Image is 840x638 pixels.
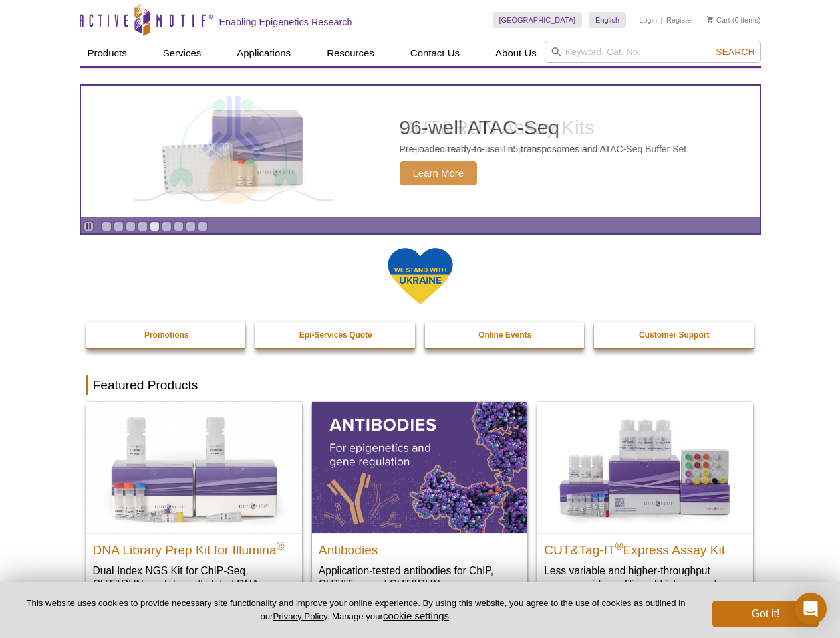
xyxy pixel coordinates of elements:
[707,16,713,23] img: Your Cart
[615,540,623,551] sup: ®
[81,86,760,217] a: Active Motif Kit photo 96-well ATAC-Seq Pre-loaded ready-to-use Tn5 transposomes and ATAC-Seq Buf...
[493,12,583,28] a: [GEOGRAPHIC_DATA]
[162,221,172,231] a: Go to slide 6
[319,537,521,557] h2: Antibodies
[114,221,124,231] a: Go to slide 2
[80,41,135,66] a: Products
[594,322,755,348] a: Customer Support
[155,41,210,66] a: Services
[174,221,184,231] a: Go to slide 7
[312,402,527,603] a: All Antibodies Antibodies Application-tested antibodies for ChIP, CUT&Tag, and CUT&RUN.
[589,12,626,28] a: English
[707,15,730,25] a: Cart
[93,537,295,557] h2: DNA Library Prep Kit for Illumina
[150,102,317,201] img: Active Motif Kit photo
[707,12,761,28] li: (0 items)
[126,221,136,231] a: Go to slide 3
[383,610,449,621] button: cookie settings
[400,118,690,138] h2: 96-well ATAC-Seq
[138,221,148,231] a: Go to slide 4
[712,601,819,627] button: Got it!
[666,15,694,25] a: Register
[661,12,663,28] li: |
[319,41,382,66] a: Resources
[21,597,690,623] p: This website uses cookies to provide necessary site functionality and improve your online experie...
[198,221,208,231] a: Go to slide 9
[712,46,758,58] button: Search
[102,221,112,231] a: Go to slide 1
[219,16,352,28] h2: Enabling Epigenetics Research
[273,611,327,621] a: Privacy Policy
[544,537,746,557] h2: CUT&Tag-IT Express Assay Kit
[478,330,531,340] strong: Online Events
[93,564,295,604] p: Dual Index NGS Kit for ChIP-Seq, CUT&RUN, and ds methylated DNA assays.
[639,330,709,340] strong: Customer Support
[387,247,454,306] img: We Stand With Ukraine
[639,15,657,25] a: Login
[400,161,478,185] span: Learn More
[716,47,754,57] span: Search
[537,402,753,532] img: CUT&Tag-IT® Express Assay Kit
[544,564,746,591] p: Less variable and higher-throughput genome-wide profiling of histone marks​.
[186,221,196,231] a: Go to slide 8
[488,41,545,66] a: About Us
[84,221,94,231] a: Toggle autoplay
[86,322,247,348] a: Promotions
[86,402,302,617] a: DNA Library Prep Kit for Illumina DNA Library Prep Kit for Illumina® Dual Index NGS Kit for ChIP-...
[400,143,690,155] p: Pre-loaded ready-to-use Tn5 transposomes and ATAC-Seq Buffer Set.
[545,41,761,63] input: Keyword, Cat. No.
[150,221,160,231] a: Go to slide 5
[255,322,416,348] a: Epi-Services Quote
[86,375,754,395] h2: Featured Products
[81,86,760,217] article: 96-well ATAC-Seq
[144,330,189,340] strong: Promotions
[86,402,302,532] img: DNA Library Prep Kit for Illumina
[402,41,468,66] a: Contact Us
[425,322,586,348] a: Online Events
[537,402,753,603] a: CUT&Tag-IT® Express Assay Kit CUT&Tag-IT®Express Assay Kit Less variable and higher-throughput ge...
[277,540,285,551] sup: ®
[299,330,372,340] strong: Epi-Services Quote
[229,41,299,66] a: Applications
[312,402,527,532] img: All Antibodies
[795,593,827,625] div: Open Intercom Messenger
[319,564,521,591] p: Application-tested antibodies for ChIP, CUT&Tag, and CUT&RUN.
